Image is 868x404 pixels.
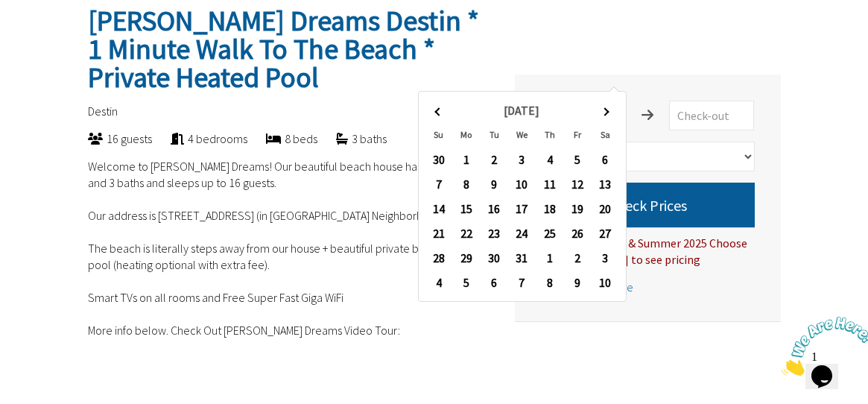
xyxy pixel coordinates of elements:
[536,123,563,148] th: Th
[6,6,12,19] span: 1
[425,148,452,172] td: 30
[452,221,480,246] td: 22
[541,183,755,227] button: Check Prices
[536,197,563,221] td: 18
[536,172,563,197] td: 11
[481,246,508,271] td: 30
[452,246,480,271] td: 29
[508,148,536,172] td: 3
[508,123,536,148] th: We
[508,271,536,295] td: 7
[592,172,619,197] td: 13
[563,172,591,197] td: 12
[536,246,563,271] td: 1
[88,104,118,119] span: Destin
[563,123,591,148] th: Fr
[425,123,452,148] th: Su
[508,197,536,221] td: 17
[452,148,480,172] td: 1
[563,271,591,295] td: 9
[481,172,508,197] td: 9
[452,271,480,295] td: 5
[425,221,452,246] td: 21
[452,172,480,197] td: 8
[508,246,536,271] td: 31
[425,172,452,197] td: 7
[536,271,563,295] td: 8
[6,6,98,65] img: Chat attention grabber
[536,221,563,246] td: 25
[481,271,508,295] td: 6
[481,148,508,172] td: 2
[481,221,508,246] td: 23
[88,7,496,92] h2: [PERSON_NAME] Dreams Destin * 1 Minute Walk To The Beach * Private Heated Pool
[317,130,387,147] div: 3 baths
[481,197,508,221] td: 16
[592,246,619,271] td: 3
[776,311,868,382] iframe: chat widget
[563,246,591,271] td: 2
[452,197,480,221] td: 15
[669,101,755,130] input: Check-out
[452,98,591,123] th: [DATE]
[425,197,452,221] td: 14
[563,197,591,221] td: 19
[592,148,619,172] td: 6
[541,227,755,268] div: For Spring Break & Summer 2025 Choose [DATE] to [DATE] to see pricing
[452,123,480,148] th: Mo
[425,271,452,295] td: 4
[247,130,317,147] div: 8 beds
[592,123,619,148] th: Sa
[592,221,619,246] td: 27
[425,246,452,271] td: 28
[563,221,591,246] td: 26
[508,221,536,246] td: 24
[481,123,508,148] th: Tu
[69,130,152,147] div: 16 guests
[592,271,619,295] td: 10
[592,197,619,221] td: 20
[152,130,247,147] div: 4 bedrooms
[563,148,591,172] td: 5
[536,148,563,172] td: 4
[508,172,536,197] td: 10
